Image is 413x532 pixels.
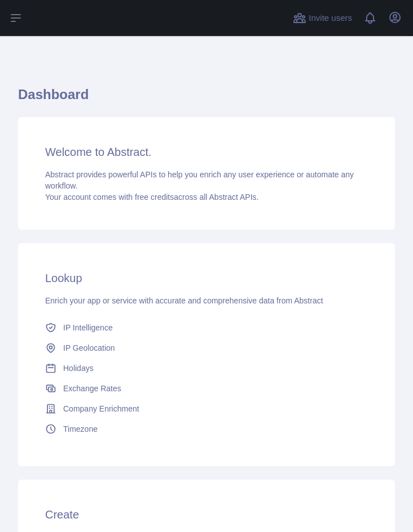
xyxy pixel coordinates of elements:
a: IP Geolocation [41,338,372,358]
span: Your account comes with across all Abstract APIs. [45,193,258,202]
a: Holidays [41,358,372,378]
span: Abstract provides powerful APIs to help you enrich any user experience or automate any workflow. [45,170,354,190]
a: Company Enrichment [41,399,372,419]
span: Timezone [63,423,98,435]
span: Holidays [63,363,94,374]
h3: Create [45,507,368,522]
span: Enrich your app or service with accurate and comprehensive data from Abstract [45,296,323,305]
span: Invite users [309,12,352,25]
span: free credits [135,193,174,202]
span: Exchange Rates [63,383,121,394]
span: Company Enrichment [63,403,139,414]
span: IP Intelligence [63,322,113,333]
h3: Welcome to Abstract. [45,144,368,160]
h1: Dashboard [18,86,395,113]
span: IP Geolocation [63,342,115,354]
button: Invite users [291,9,354,27]
a: Exchange Rates [41,378,372,399]
a: Timezone [41,419,372,439]
h3: Lookup [45,270,368,286]
a: IP Intelligence [41,318,372,338]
